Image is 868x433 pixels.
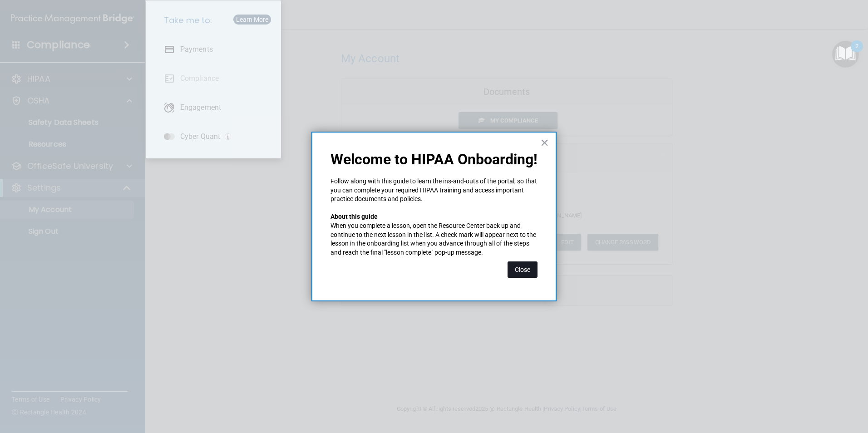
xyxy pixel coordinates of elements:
button: Close [540,135,549,150]
button: Close [508,261,538,278]
strong: About this guide [330,213,378,220]
p: Welcome to HIPAA Onboarding! [330,151,538,168]
p: When you complete a lesson, open the Resource Center back up and continue to the next lesson in t... [330,221,538,257]
p: Follow along with this guide to learn the ins-and-outs of the portal, so that you can complete yo... [330,177,538,204]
